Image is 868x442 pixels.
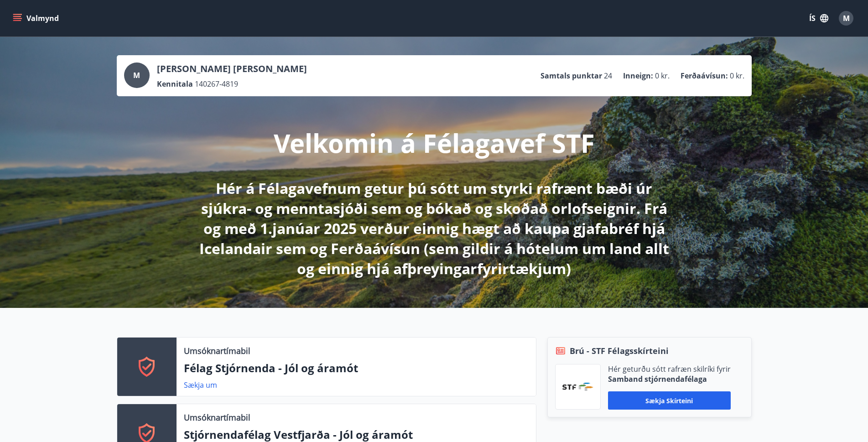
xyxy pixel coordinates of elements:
[184,345,250,357] p: Umsóknartímabil
[184,360,529,376] p: Félag Stjórnenda - Jól og áramót
[562,383,593,391] img: vjCaq2fThgY3EUYqSgpjEiBg6WP39ov69hlhuPVN.png
[608,364,731,374] p: Hér geturðu sótt rafræn skilríki fyrir
[11,10,62,26] button: menu
[195,79,238,89] span: 140267-4819
[541,71,602,81] p: Samtals punktar
[623,71,653,81] p: Inneign :
[681,71,728,81] p: Ferðaávísun :
[730,71,744,81] span: 0 kr.
[608,374,731,384] p: Samband stjórnendafélaga
[604,71,612,81] span: 24
[157,79,193,89] p: Kennitala
[835,7,857,29] button: M
[157,62,307,75] p: [PERSON_NAME] [PERSON_NAME]
[608,391,731,410] button: Sækja skírteini
[274,125,595,160] p: Velkomin á Félagavef STF
[570,345,669,357] span: Brú - STF Félagsskírteini
[133,70,140,80] span: M
[804,10,833,26] button: ÍS
[193,178,675,279] p: Hér á Félagavefnum getur þú sótt um styrki rafrænt bæði úr sjúkra- og menntasjóði sem og bókað og...
[184,380,217,390] a: Sækja um
[843,13,850,23] span: M
[655,71,670,81] span: 0 kr.
[184,411,250,423] p: Umsóknartímabil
